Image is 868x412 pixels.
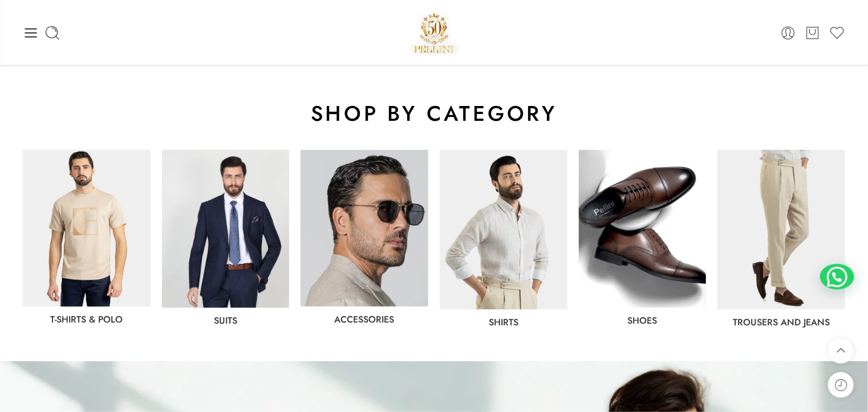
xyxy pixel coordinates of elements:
h2: shop by category [23,100,845,127]
a: shoes [627,314,657,327]
a: Wishlist [829,25,845,41]
a: Trousers and jeans [733,316,830,329]
a: Cart [805,25,821,41]
img: Pellini [409,9,459,57]
a: Login / Register [780,25,796,41]
a: Shirts [489,316,518,329]
a: T-Shirts & Polo [50,313,123,326]
a: Suits [214,314,237,327]
a: Pellini - [409,9,459,57]
a: Accessories [335,313,395,326]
